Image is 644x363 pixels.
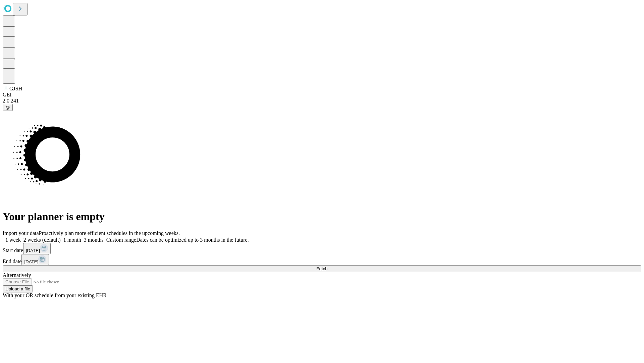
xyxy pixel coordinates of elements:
span: Custom range [106,237,136,243]
span: [DATE] [26,248,40,253]
span: 3 months [84,237,104,243]
button: [DATE] [21,254,49,265]
button: @ [3,104,13,111]
span: 2 weeks (default) [23,237,61,243]
span: [DATE] [24,259,38,264]
div: End date [3,254,641,265]
span: Dates can be optimized up to 3 months in the future. [136,237,249,243]
span: Fetch [316,266,327,271]
h1: Your planner is empty [3,210,641,223]
span: 1 month [63,237,81,243]
span: Import your data [3,230,39,236]
span: Alternatively [3,272,31,278]
button: Upload a file [3,285,33,292]
span: @ [5,105,10,110]
span: GJSH [9,86,22,91]
div: 2.0.241 [3,98,641,104]
button: Fetch [3,265,641,272]
span: 1 week [5,237,21,243]
div: Start date [3,243,641,254]
div: GEI [3,92,641,98]
span: With your OR schedule from your existing EHR [3,292,107,298]
span: Proactively plan more efficient schedules in the upcoming weeks. [39,230,180,236]
button: [DATE] [23,243,51,254]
